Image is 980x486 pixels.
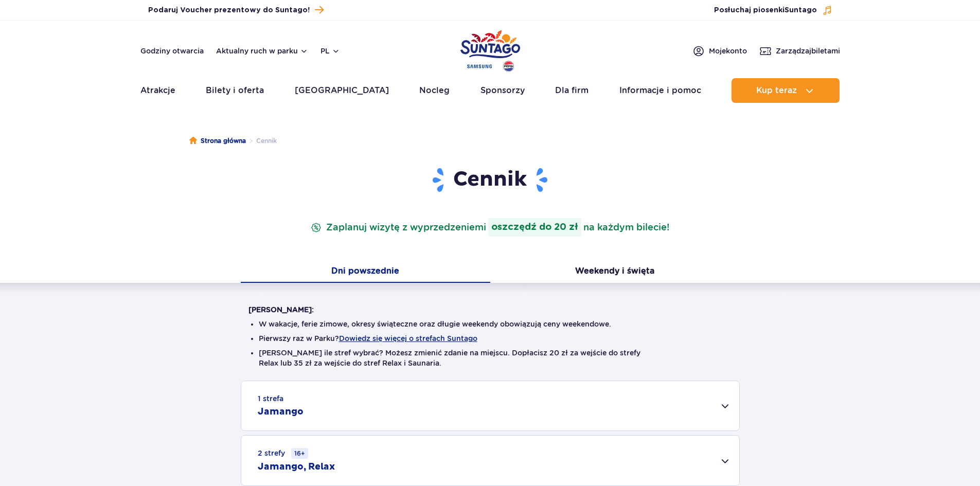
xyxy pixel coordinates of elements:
[490,261,740,283] button: Weekendy i święta
[248,167,732,193] h1: Cennik
[206,78,264,103] a: Bilety i oferta
[709,46,747,56] span: Moje konto
[258,406,304,418] h2: Jamango
[248,305,314,314] strong: [PERSON_NAME]:
[619,78,701,103] a: Informacje i pomoc
[339,334,477,343] button: Dowiedz się więcej o strefach Suntago
[714,5,832,15] button: Posłuchaj piosenkiSuntago
[241,261,490,283] button: Dni powszednie
[692,45,747,57] a: Mojekonto
[488,218,581,237] strong: oszczędź do 20 zł
[148,3,324,17] a: Podaruj Voucher prezentowy do Suntago!
[148,5,310,15] span: Podaruj Voucher prezentowy do Suntago!
[480,78,525,103] a: Sponsorzy
[216,47,308,55] button: Aktualny ruch w parku
[776,46,840,56] span: Zarządzaj biletami
[295,78,389,103] a: [GEOGRAPHIC_DATA]
[309,218,671,237] p: Zaplanuj wizytę z wyprzedzeniem na każdym bilecie!
[140,78,175,103] a: Atrakcje
[320,46,340,56] button: pl
[259,348,722,368] li: [PERSON_NAME] ile stref wybrać? Możesz zmienić zdanie na miejscu. Dopłacisz 20 zł za wejście do s...
[259,333,722,344] li: Pierwszy raz w Parku?
[732,78,840,103] button: Kup teraz
[259,319,722,329] li: W wakacje, ferie zimowe, okresy świąteczne oraz długie weekendy obowiązują ceny weekendowe.
[756,86,797,95] span: Kup teraz
[258,448,308,459] small: 2 strefy
[419,78,450,103] a: Nocleg
[291,448,308,459] small: 16+
[714,5,817,15] span: Posłuchaj piosenki
[759,45,840,57] a: Zarządzajbiletami
[460,26,520,73] a: Park of Poland
[258,461,335,473] h2: Jamango, Relax
[140,46,204,56] a: Godziny otwarcia
[246,136,277,146] li: Cennik
[189,136,246,146] a: Strona główna
[555,78,589,103] a: Dla firm
[258,393,283,404] small: 1 strefa
[785,7,817,14] span: Suntago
